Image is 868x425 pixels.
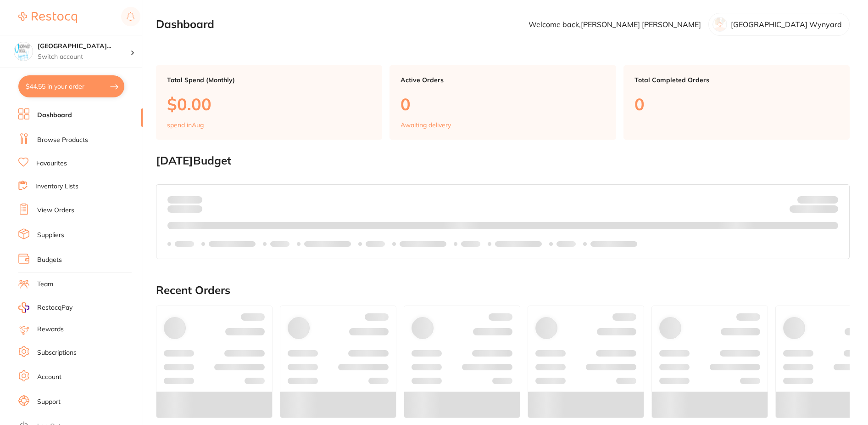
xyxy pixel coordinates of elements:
[37,397,61,407] a: Support
[156,284,850,297] h2: Recent Orders
[38,42,130,51] h4: North West Dental Wynyard
[156,65,382,140] a: Total Spend (Monthly)$0.00spend inAug
[461,240,480,248] p: Labels
[37,231,64,240] a: Suppliers
[37,373,61,382] a: Account
[634,95,839,113] p: 0
[37,348,77,357] a: Subscriptions
[822,207,838,215] strong: $0.00
[156,18,214,31] h2: Dashboard
[37,111,72,120] a: Dashboard
[495,240,542,248] p: Labels extended
[38,52,130,62] p: Switch account
[18,302,72,313] a: RestocqPay
[167,76,371,84] p: Total Spend (Monthly)
[156,154,850,167] h2: [DATE] Budget
[167,196,202,203] p: Spent:
[401,76,605,84] p: Active Orders
[186,195,202,204] strong: $0.00
[18,75,124,97] button: $44.55 in your order
[389,65,616,140] a: Active Orders0Awaiting delivery
[304,240,351,248] p: Labels extended
[209,240,256,248] p: Labels extended
[37,136,88,145] a: Browse Products
[270,240,289,248] p: Labels
[797,196,838,203] p: Budget:
[14,42,33,61] img: North West Dental Wynyard
[37,206,74,215] a: View Orders
[167,121,204,129] p: spend in Aug
[820,195,838,204] strong: $NaN
[175,240,194,248] p: Labels
[366,240,385,248] p: Labels
[401,121,451,129] p: Awaiting delivery
[401,95,605,113] p: 0
[623,65,850,140] a: Total Completed Orders0
[37,303,72,312] span: RestocqPay
[731,20,842,28] p: [GEOGRAPHIC_DATA] Wynyard
[18,12,77,23] img: Restocq Logo
[167,95,371,113] p: $0.00
[400,240,446,248] p: Labels extended
[37,255,62,265] a: Budgets
[36,159,67,168] a: Favourites
[790,204,838,215] p: Remaining:
[37,325,64,334] a: Rewards
[37,280,53,289] a: Team
[18,302,29,313] img: RestocqPay
[590,240,637,248] p: Labels extended
[529,20,701,28] p: Welcome back, [PERSON_NAME] [PERSON_NAME]
[35,182,78,191] a: Inventory Lists
[167,204,202,215] p: month
[556,240,576,248] p: Labels
[18,7,77,28] a: Restocq Logo
[634,76,839,84] p: Total Completed Orders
